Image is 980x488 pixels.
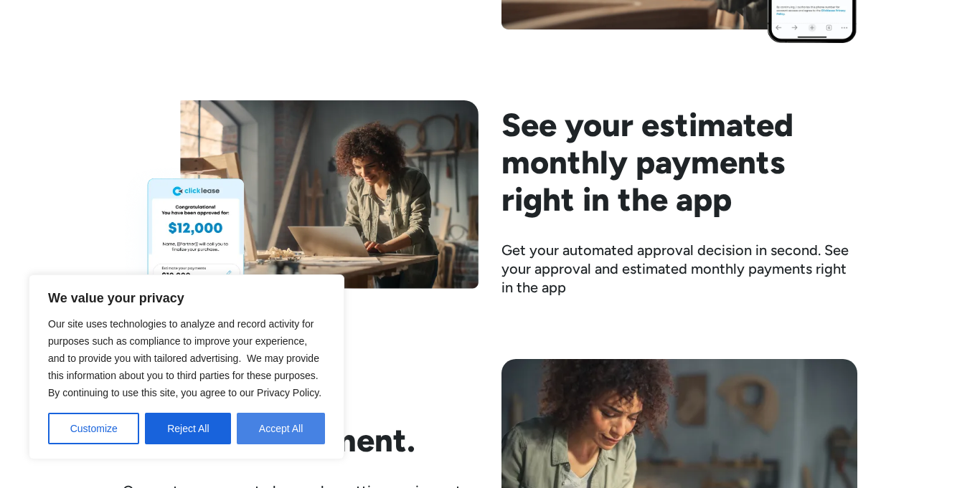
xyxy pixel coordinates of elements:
[123,100,479,349] img: woodworker looking at her laptop
[48,413,139,444] button: Customize
[48,290,325,307] p: We value your privacy
[29,274,344,459] div: We value your privacy
[501,241,857,297] div: Get your automated approval decision in second. See your approval and estimated monthly payments ...
[145,413,231,444] button: Reject All
[237,413,325,444] button: Accept All
[501,106,857,218] h2: See your estimated monthly payments right in the app
[48,318,321,398] span: Our site uses technologies to analyze and record activity for purposes such as compliance to impr...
